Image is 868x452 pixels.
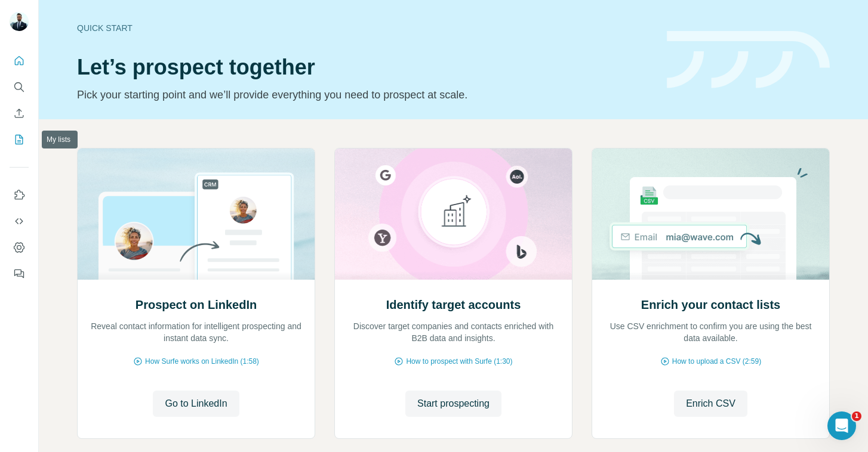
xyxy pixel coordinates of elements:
button: Feedback [10,263,29,284]
button: Quick start [10,50,29,72]
span: How Surfe works on LinkedIn (1:58) [145,356,259,367]
p: Discover target companies and contacts enriched with B2B data and insights. [347,320,560,344]
h2: Identify target accounts [386,296,521,313]
img: banner [667,31,830,89]
h2: Prospect on LinkedIn [136,296,257,313]
p: Use CSV enrichment to confirm you are using the best data available. [604,320,817,344]
button: Go to LinkedIn [153,391,239,417]
h2: Enrich your contact lists [641,296,780,313]
button: Enrich CSV [10,103,29,124]
span: Start prospecting [417,397,490,411]
span: How to prospect with Surfe (1:30) [406,356,512,367]
img: Enrich your contact lists [592,148,830,280]
button: Enrich CSV [674,391,747,417]
button: Dashboard [10,237,29,258]
img: Avatar [10,12,29,31]
button: Use Surfe on LinkedIn [10,184,29,206]
button: Use Surfe API [10,210,29,232]
span: Enrich CSV [686,397,735,411]
h1: Let’s prospect together [77,55,652,79]
span: Go to LinkedIn [165,397,227,411]
img: Identify target accounts [334,148,572,280]
iframe: Intercom live chat [827,411,856,440]
p: Pick your starting point and we’ll provide everything you need to prospect at scale. [77,86,652,103]
span: How to upload a CSV (2:59) [672,356,761,367]
img: Prospect on LinkedIn [77,148,315,280]
p: Reveal contact information for intelligent prospecting and instant data sync. [90,320,303,344]
button: My lists [10,129,29,150]
span: 1 [852,411,861,421]
div: Quick start [77,22,652,34]
button: Search [10,76,29,98]
button: Start prospecting [405,391,501,417]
